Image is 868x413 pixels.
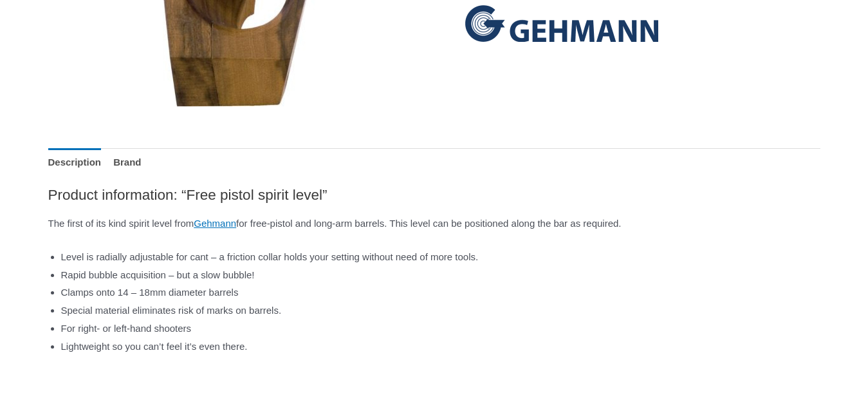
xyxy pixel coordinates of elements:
[61,283,820,302] li: Clamps onto 14 – 18mm diameter barrels
[61,248,820,266] li: Level is radially adjustable for cant – a friction collar holds your setting without need of more...
[48,148,102,176] a: Description
[61,302,820,320] li: Special material eliminates risk of marks on barrels.
[465,5,658,42] a: Gehmann
[194,218,236,229] a: Gehmann
[48,186,820,204] h2: Product information: “Free pistol spirit level”
[61,320,820,338] li: For right- or left-hand shooters
[61,266,820,284] li: Rapid bubble acquisition – but a slow bubble!
[61,338,820,356] li: Lightweight so you can’t feel it’s even there.
[113,148,141,176] a: Brand
[48,215,820,233] p: The first of its kind spirit level from for free-pistol and long-arm barrels. This level can be p...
